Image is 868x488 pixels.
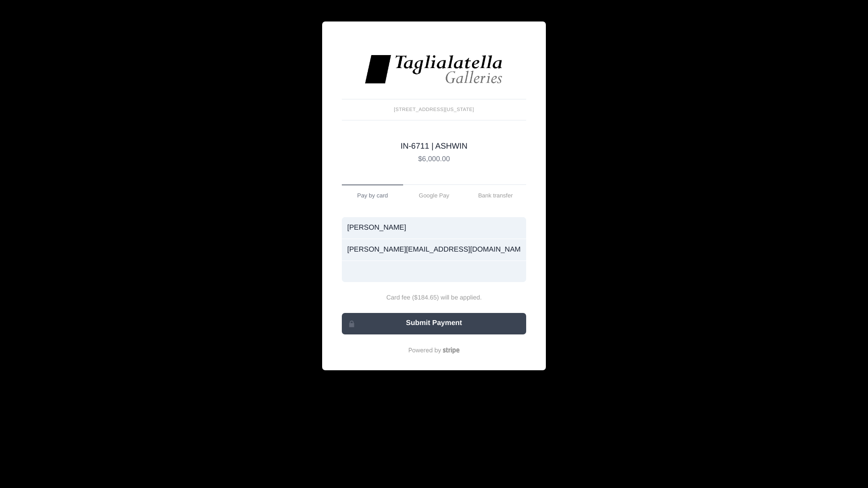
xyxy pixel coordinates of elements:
[347,267,521,276] iframe: Secure card payment input frame
[342,313,526,334] button: Submit Payment
[408,347,460,354] img: powered-by-stripe.svg
[342,154,526,165] p: $6,000.00
[465,185,526,206] a: Bank transfer
[342,293,526,302] small: Card fee ($184.65) will be applied.
[403,185,464,206] a: Google Pay
[342,99,526,120] small: [STREET_ADDRESS][US_STATE]
[342,239,526,261] input: Email (for receipt)
[364,54,504,85] img: images%2Flogos%2FNHEjR4F79tOipA5cvDi8LzgAg5H3-logo.jpg
[342,140,526,152] p: IN-6711 | ASHWIN
[342,217,526,239] input: Your name or business name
